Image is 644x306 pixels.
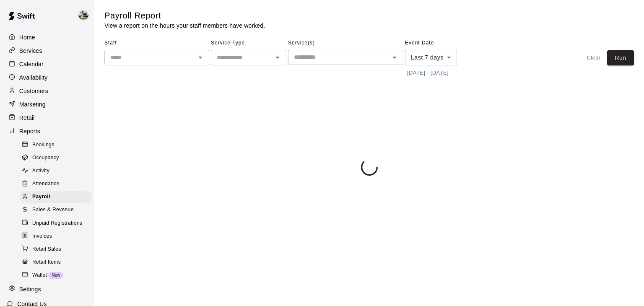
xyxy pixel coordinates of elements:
span: Invoices [32,232,52,241]
span: Retail Items [32,258,61,267]
p: Retail [19,114,35,122]
a: Calendar [7,58,88,70]
a: Retail Items [20,256,94,269]
span: Payroll [32,193,50,201]
a: Invoices [20,230,94,243]
div: Retail Items [20,257,91,268]
a: Activity [20,165,94,178]
a: Availability [7,71,88,84]
span: Service Type [211,36,286,50]
span: Unpaid Registrations [32,219,82,228]
a: WalletNew [20,269,94,282]
div: Activity [20,165,91,177]
span: Sales & Revenue [32,206,74,214]
div: WalletNew [20,270,91,281]
div: Occupancy [20,152,91,164]
p: Settings [19,285,41,293]
div: Payroll [20,191,91,203]
span: Retail Sales [32,245,61,254]
span: New [48,273,63,277]
a: Reports [7,125,88,137]
p: View a report on the hours your staff members have worked. [104,21,265,30]
a: Bookings [20,138,94,151]
div: Last 7 days [405,50,457,65]
button: Run [607,50,634,66]
button: Open [195,52,206,63]
a: Marketing [7,98,88,111]
button: Clear [580,50,607,66]
p: Home [19,33,35,41]
a: Occupancy [20,151,94,164]
span: Service(s) [288,36,403,50]
p: Customers [19,87,48,95]
div: Attendance [20,178,91,190]
button: Open [389,52,400,63]
a: Unpaid Registrations [20,217,94,230]
h5: Payroll Report [104,10,265,21]
p: Services [19,47,42,55]
span: Activity [32,167,49,175]
button: Open [272,52,283,63]
div: Invoices [20,231,91,242]
span: Event Date [405,36,478,50]
a: Sales & Revenue [20,204,94,217]
a: Attendance [20,178,94,191]
div: Retail Sales [20,244,91,255]
span: Attendance [32,180,60,188]
a: Home [7,31,88,44]
span: Staff [104,36,209,50]
img: Matt Hill [78,10,88,20]
div: Sales & Revenue [20,204,91,216]
span: Bookings [32,141,55,149]
div: Bookings [20,139,91,151]
p: Reports [19,127,40,135]
button: [DATE] - [DATE] [405,67,451,80]
p: Calendar [19,60,44,68]
a: Payroll [20,191,94,204]
div: Unpaid Registrations [20,218,91,229]
p: Availability [19,73,48,82]
div: Matt Hill [77,7,94,23]
a: Retail Sales [20,243,94,256]
a: Services [7,44,88,57]
a: Retail [7,112,88,124]
p: Marketing [19,100,46,109]
a: Customers [7,85,88,97]
span: Wallet [32,271,47,280]
span: Occupancy [32,154,59,162]
a: Settings [7,283,88,296]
